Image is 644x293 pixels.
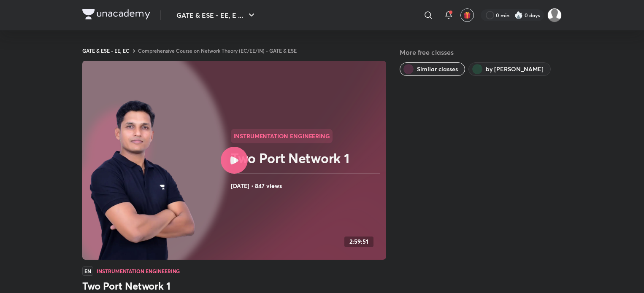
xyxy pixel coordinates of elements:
span: by Mayank Sahu [486,65,544,73]
h2: Two Port Network 1 [231,150,383,167]
img: avatar [463,11,471,19]
h4: Instrumentation Engineering [97,269,180,274]
button: by Mayank Sahu [468,62,551,76]
a: GATE & ESE - EE, EC [82,47,130,54]
button: GATE & ESE - EE, E ... [171,7,262,24]
img: Suyash S [547,8,562,22]
img: Company Logo [82,9,150,19]
h4: [DATE] • 847 views [231,180,383,191]
span: Similar classes [417,65,458,73]
h4: 2:59:51 [349,238,368,245]
button: Similar classes [400,62,465,76]
a: Comprehensive Course on Network Theory (EC/EE/IN) - GATE & ESE [138,47,297,54]
img: streak [514,11,523,19]
button: avatar [460,8,474,22]
a: Company Logo [82,9,150,22]
h3: Two Port Network 1 [82,279,386,293]
span: EN [82,266,93,276]
h5: More free classes [400,47,562,57]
